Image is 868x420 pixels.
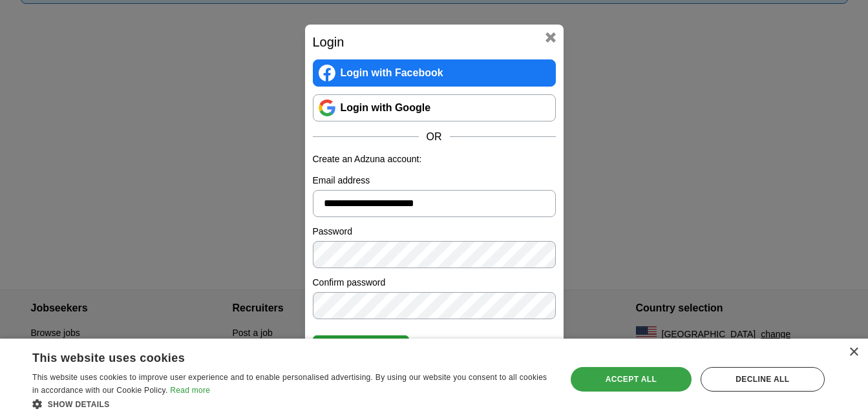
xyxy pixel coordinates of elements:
[32,346,518,366] div: This website uses cookies
[313,59,556,87] a: Login with Facebook
[419,129,450,145] span: OR
[32,373,547,395] span: This website uses cookies to improve user experience and to enable personalised advertising. By u...
[313,225,556,238] label: Password
[313,174,556,187] label: Email address
[571,367,692,392] div: Accept all
[313,276,556,289] label: Confirm password
[313,94,556,121] a: Login with Google
[32,397,550,410] div: Show details
[420,335,535,356] div: Have an account?
[48,400,110,409] span: Show details
[701,367,825,392] div: Decline all
[849,348,858,357] div: Close
[313,32,556,52] h2: Login
[170,386,210,395] a: Read more, opens a new window
[313,335,410,362] button: Create account
[313,152,556,166] p: Create an Adzuna account:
